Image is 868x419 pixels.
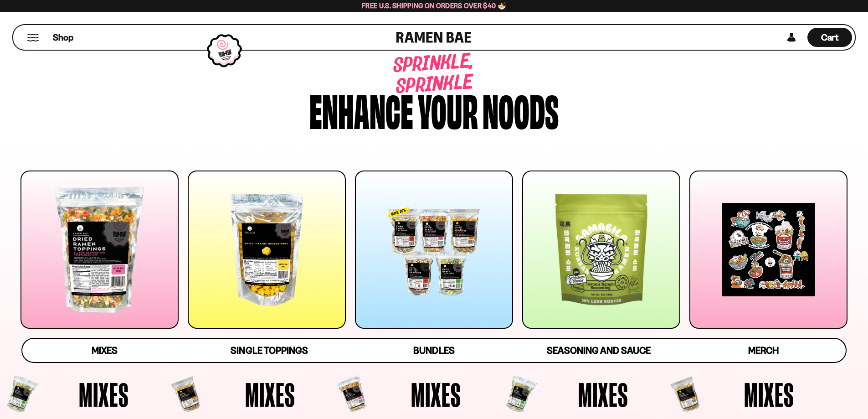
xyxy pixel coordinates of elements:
[748,345,779,356] span: Merch
[516,339,681,362] a: Seasoning and Sauce
[807,25,852,50] div: Cart
[352,339,516,362] a: Bundles
[578,378,628,411] span: Mixes
[245,378,295,411] span: Mixes
[231,345,308,356] span: Single Toppings
[22,339,187,362] a: Mixes
[821,32,839,43] span: Cart
[681,339,846,362] a: Merch
[413,345,454,356] span: Bundles
[483,88,559,131] div: noods
[547,345,650,356] span: Seasoning and Sauce
[53,31,73,44] span: Shop
[744,378,794,411] span: Mixes
[362,1,506,10] span: Free U.S. Shipping on Orders over $40 🍜
[187,339,351,362] a: Single Toppings
[79,378,129,411] span: Mixes
[411,378,461,411] span: Mixes
[418,88,478,131] div: your
[92,345,118,356] span: Mixes
[27,34,39,41] button: Mobile Menu Trigger
[53,28,73,47] a: Shop
[309,88,413,131] div: Enhance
